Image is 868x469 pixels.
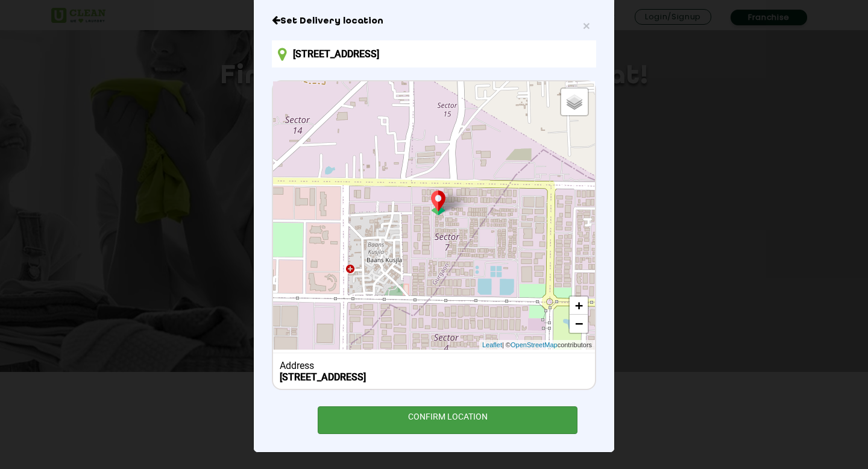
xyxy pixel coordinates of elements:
[570,297,588,315] a: Zoom in
[561,89,588,115] a: Layers
[318,406,577,433] div: CONFIRM LOCATION
[570,315,588,333] a: Zoom out
[280,371,366,383] b: [STREET_ADDRESS]
[482,340,502,350] a: Leaflet
[583,19,590,32] button: Close
[511,340,558,350] a: OpenStreetMap
[479,340,595,350] div: | © contributors
[583,19,590,33] span: ×
[280,360,589,371] div: Address
[272,40,596,68] input: Enter location
[272,15,596,27] h6: Close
